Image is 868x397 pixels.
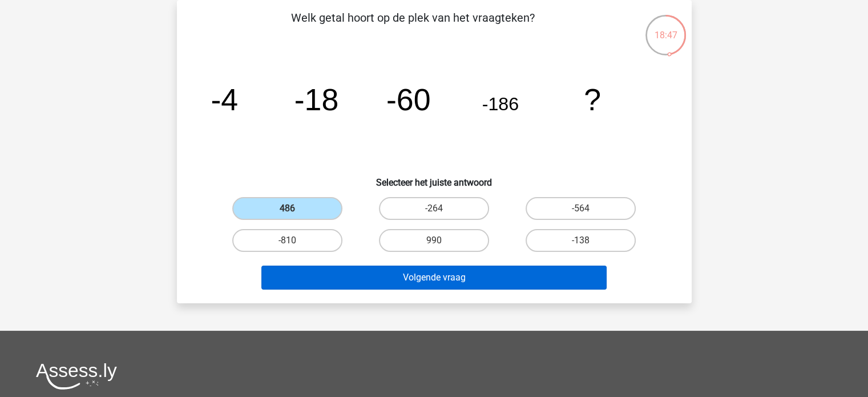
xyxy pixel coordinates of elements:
label: -138 [526,229,636,252]
label: 990 [379,229,489,252]
tspan: -60 [386,82,430,117]
label: -564 [526,197,636,220]
tspan: -18 [294,82,338,117]
h6: Selecteer het juiste antwoord [195,168,673,188]
tspan: ? [584,82,601,117]
img: Assessly logo [36,363,117,390]
label: -264 [379,197,489,220]
button: Volgende vraag [261,266,607,290]
label: 486 [232,197,342,220]
div: 18:47 [644,14,687,42]
p: Welk getal hoort op de plek van het vraagteken? [195,9,631,43]
label: -810 [232,229,342,252]
tspan: -4 [211,82,238,117]
tspan: -186 [482,94,519,114]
